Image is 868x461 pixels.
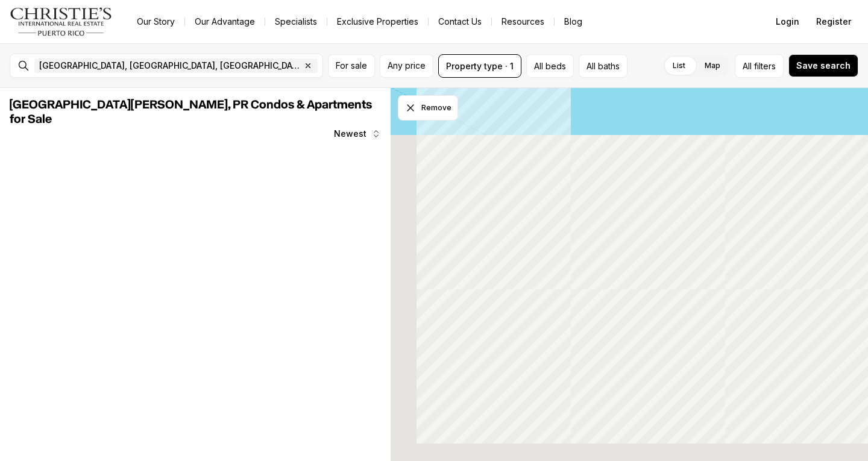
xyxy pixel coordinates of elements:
[754,60,776,72] span: filters
[769,10,807,34] button: Login
[185,13,265,30] a: Our Advantage
[663,55,695,77] label: List
[809,10,858,34] button: Register
[579,54,627,78] button: All baths
[796,61,851,71] span: Save search
[380,54,433,78] button: Any price
[743,60,752,72] span: All
[735,54,784,78] button: Allfilters
[327,13,428,30] a: Exclusive Properties
[265,13,327,30] a: Specialists
[438,54,521,78] button: Property type · 1
[127,13,184,30] a: Our Story
[10,7,113,36] img: logo
[336,61,367,71] span: For sale
[10,99,372,125] span: [GEOGRAPHIC_DATA][PERSON_NAME], PR Condos & Apartments for Sale
[388,61,426,71] span: Any price
[526,54,574,78] button: All beds
[328,54,375,78] button: For sale
[39,61,301,71] span: [GEOGRAPHIC_DATA], [GEOGRAPHIC_DATA], [GEOGRAPHIC_DATA]
[492,13,554,30] a: Resources
[816,17,851,27] span: Register
[398,95,458,121] button: Dismiss drawing
[334,129,366,139] span: Newest
[555,13,592,30] a: Blog
[695,55,730,77] label: Map
[429,13,491,30] button: Contact Us
[788,54,858,77] button: Save search
[327,122,388,146] button: Newest
[776,17,799,27] span: Login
